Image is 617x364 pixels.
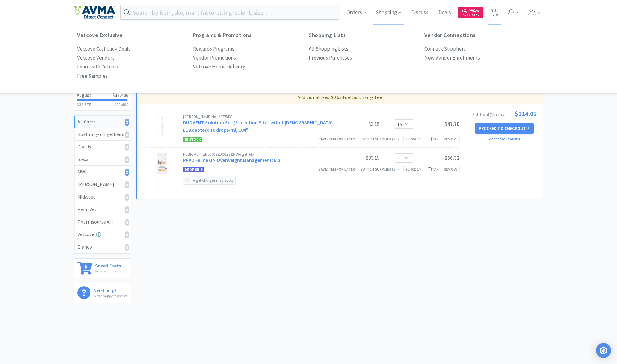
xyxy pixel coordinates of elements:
div: Save item for later [317,136,357,142]
h6: Need help? [94,286,127,293]
div: Switch Supplier ( 3 ) [361,136,400,142]
a: Idexx0 [74,153,131,166]
a: 2 [488,10,501,16]
a: Vetcove Home Delivery [193,62,245,71]
a: $2,742.61Cash Back [458,4,483,21]
a: PPVD Feline OM Overweight Management: 6lb [183,157,280,163]
a: Deals [436,10,453,15]
h2: August [77,93,91,97]
a: Saved CartsView saved carts [74,258,131,278]
p: Vendor Promotions [193,54,236,62]
i: 0 [125,206,129,213]
a: [PERSON_NAME]0 [74,178,131,191]
p: Previous Purchases [309,54,352,62]
span: Drop Ship [183,167,204,172]
a: Boehringer Ingelheim0 [74,128,131,141]
a: Vendor Promotions [193,53,236,62]
a: Rewards Programs [193,44,234,53]
div: $3.18 [333,120,379,128]
span: $ [462,9,464,13]
a: Zoetis0 [74,141,131,153]
h6: Programs & Promotions [193,32,309,38]
img: 06bd02bffad7472790566f9af402cb50_11205.png [158,115,165,136]
a: Learn with Vetcove [77,62,119,71]
a: Vetcove Cashback Deals [77,44,131,53]
i: 0 [125,144,129,151]
span: $47.70 [444,121,460,127]
div: Remove [442,136,460,142]
p: Connect Suppliers [424,45,466,53]
span: GL: 6201 [405,167,423,172]
h3: $ [114,102,128,107]
i: 2 [125,119,129,126]
div: Idexx [77,155,128,163]
i: 0 [125,219,129,226]
i: 0 [125,231,129,238]
img: 9ae4190d82234b25abcdfd3f82304499_10998.png [151,152,173,174]
div: Remove [442,166,460,172]
span: Cash Back [462,14,480,18]
div: Elanco [77,243,128,251]
i: 0 [125,131,129,138]
div: Boehringer Ingelheim [77,130,128,139]
h6: Vetcove Exclusive [77,32,193,38]
div: Vetcove [77,230,128,238]
a: August$33,406$32,575$32,689 [74,89,131,110]
span: $33,406 [112,92,128,98]
div: Zoetis [77,143,128,151]
span: In Stock [183,137,202,142]
i: 2 [125,169,129,176]
div: Midwest [77,193,128,201]
div: [PERSON_NAME] [77,180,128,188]
input: Search by item, sku, manufacturer, ingredient, size... [121,5,339,19]
a: Pharmsource AH0 [74,216,131,229]
p: All Shopping Lists [309,45,348,53]
div: Switch Supplier ( 2 ) [361,166,400,172]
div: Freight charges may apply [183,176,236,185]
h6: Saved Carts [95,262,121,268]
p: New Vendor Enrollments [424,54,480,62]
span: 2,742 [462,7,480,13]
a: All Carts2 [74,116,131,128]
a: New Vendor Enrollments [424,53,480,62]
p: Additional fees: $0.63 Fuel Surcharge Fee [139,93,540,101]
h6: Vendor Connections [424,32,540,38]
a: Vetcove Vendors [77,53,115,62]
span: . 61 [475,9,480,13]
p: Vetcove Vendors [77,54,115,62]
strong: All Carts [77,118,95,125]
span: 32,689 [116,102,128,107]
div: Nestle Purina No: 003810013832 · Weight: 6lb [183,152,333,156]
span: GL: 6025 [405,137,423,141]
span: $32,575 [77,102,91,107]
p: We're happy to assist! [94,293,127,299]
div: $33.16 [333,154,379,162]
span: $114.02 [515,110,537,117]
div: MWI [77,168,128,176]
p: Rewards Programs [193,45,234,53]
a: Free Samples [77,72,108,81]
div: Open Intercom Messenger [596,343,611,358]
a: Discuss [409,10,431,15]
a: Penn Vet0 [74,203,131,216]
a: Previous Purchases [309,53,352,62]
a: All Shopping Lists [309,44,348,53]
div: Pharmsource AH [77,218,128,226]
a: MWI2 [74,166,131,178]
i: 0 [125,156,129,163]
button: Proceed to Checkout [475,123,534,134]
i: 0 [125,181,129,188]
a: Elanco0 [74,241,131,253]
img: e4e33dab9f054f5782a47901c742baa9_102.png [74,6,115,19]
a: Vetcove0 [74,228,131,241]
p: View saved carts [95,268,121,274]
p: Vetcove Cashback Deals [77,45,131,53]
div: [PERSON_NAME] No: ACT5439 [183,115,333,119]
a: DUOVENT Solution Set (2 Injection Sites with 1 [DEMOGRAPHIC_DATA] LL Adapter): 10 drops/ml, 104" [183,119,333,133]
a: Midwest0 [74,191,131,204]
i: 0 [125,244,129,251]
a: Connect Suppliers [424,44,466,53]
